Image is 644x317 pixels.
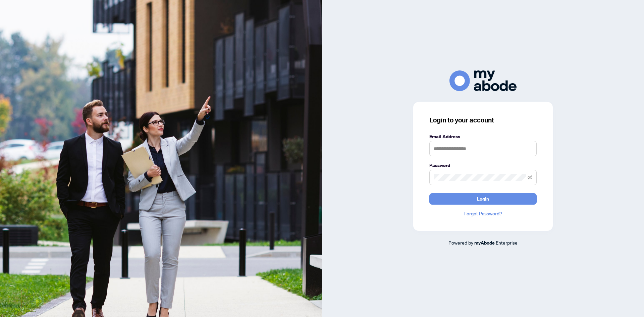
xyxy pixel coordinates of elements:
span: Enterprise [496,240,518,246]
a: Forgot Password? [429,210,537,217]
img: ma-logo [449,70,517,91]
span: Powered by [448,240,473,246]
span: eye-invisible [528,175,532,180]
span: Login [477,194,489,204]
button: Login [429,193,537,205]
label: Email Address [429,133,537,140]
h3: Login to your account [429,115,537,125]
label: Password [429,162,537,169]
a: myAbode [474,239,495,247]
